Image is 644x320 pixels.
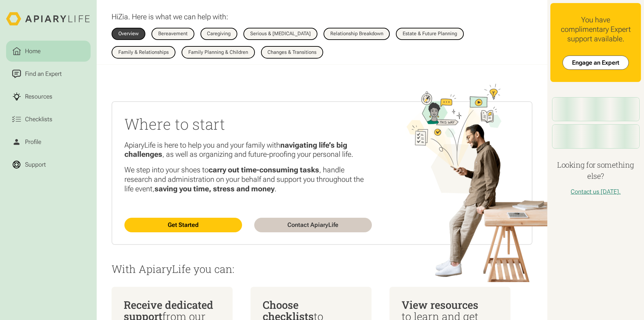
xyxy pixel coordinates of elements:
a: Family & Relationships [112,46,175,59]
a: Contact ApiaryLife [254,218,372,232]
a: Estate & Future Planning [396,28,464,40]
p: With ApiaryLife you can: [112,263,532,275]
a: Get Started [124,218,242,232]
strong: carry out time-consuming tasks [209,165,319,174]
a: Changes & Transitions [261,46,324,59]
a: Profile [6,131,91,153]
p: We step into your shoes to , handle research and administration on your behalf and support you th... [124,165,372,194]
h2: Where to start [124,114,372,134]
a: Support [6,154,91,175]
p: Hi . Here is what we can help with: [112,12,228,22]
div: Bereavement [158,31,188,36]
strong: saving you time, stress and money [154,184,275,193]
div: Serious & [MEDICAL_DATA] [250,31,311,36]
div: Caregiving [207,31,231,36]
div: Support [23,160,47,169]
a: Home [6,41,91,62]
div: Changes & Transitions [267,50,316,55]
span: Zia [118,12,128,21]
div: Find an Expert [23,69,63,79]
div: Relationship Breakdown [330,31,383,36]
a: Serious & [MEDICAL_DATA] [243,28,317,40]
strong: navigating life’s big challenges [124,141,347,159]
div: Checklists [23,115,54,124]
a: Resources [6,86,91,107]
div: Resources [23,92,54,101]
div: Family & Relationships [118,50,169,55]
div: Estate & Future Planning [403,31,457,36]
p: ApiaryLife is here to help you and your family with , as well as organizing and future-proofing y... [124,141,372,159]
span: View resources [402,298,478,312]
a: Overview [112,28,145,40]
a: Family Planning & Children [182,46,255,59]
h4: Looking for something else? [550,159,641,182]
a: Engage an Expert [563,56,629,70]
a: Relationship Breakdown [324,28,390,40]
a: Find an Expert [6,63,91,85]
div: Home [23,47,42,56]
a: Checklists [6,109,91,130]
div: Profile [23,137,43,147]
div: Family Planning & Children [188,50,248,55]
a: Caregiving [200,28,238,40]
a: Contact us [DATE]. [571,188,621,195]
div: You have complimentary Expert support available. [556,15,635,44]
a: Bereavement [151,28,194,40]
